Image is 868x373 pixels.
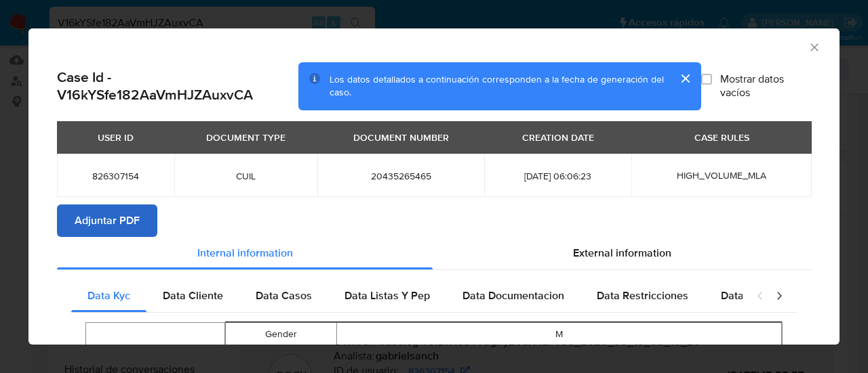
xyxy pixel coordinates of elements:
[90,126,142,149] div: USER ID
[686,126,757,149] div: CASE RULES
[701,74,712,85] input: Mostrar datos vacíos
[71,280,743,312] div: Detailed internal info
[500,170,615,182] span: [DATE] 06:06:23
[337,322,782,346] td: M
[57,237,811,269] div: Detailed info
[163,288,223,303] span: Data Cliente
[720,72,811,100] span: Mostrar datos vacíos
[87,288,130,303] span: Data Kyc
[462,288,564,303] span: Data Documentacion
[344,288,430,303] span: Data Listas Y Pep
[677,169,766,182] span: HIGH_VOLUME_MLA
[330,72,664,100] span: Los datos detallados a continuación corresponden a la fecha de generación del caso.
[197,245,293,261] span: Internal information
[57,68,298,104] h2: Case Id - V16kYSfe182AaVmHJZAuxvCA
[597,288,688,303] span: Data Restricciones
[57,204,157,237] button: Adjuntar PDF
[669,62,701,95] button: cerrar
[334,170,469,182] span: 20435265465
[191,170,301,182] span: CUIL
[75,206,140,236] span: Adjuntar PDF
[573,245,671,261] span: External information
[73,170,158,182] span: 826307154
[198,126,294,149] div: DOCUMENT TYPE
[514,126,602,149] div: CREATION DATE
[226,322,337,346] td: Gender
[28,28,840,345] div: closure-recommendation-modal
[808,41,820,53] button: Cerrar ventana
[256,288,312,303] span: Data Casos
[721,288,814,303] span: Data Publicaciones
[345,126,457,149] div: DOCUMENT NUMBER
